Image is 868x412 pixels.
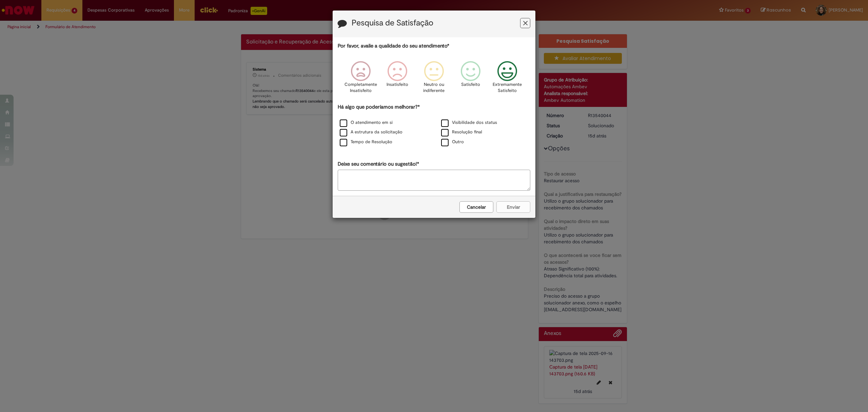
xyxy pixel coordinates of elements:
[422,81,446,94] p: Neutro ou indiferente
[417,56,451,102] div: Neutro ou indiferente
[344,81,377,94] p: Completamente Insatisfeito
[441,129,482,135] label: Resolução final
[338,161,419,168] label: Deixe seu comentário ou sugestão!*
[441,139,464,145] label: Outro
[459,201,493,213] button: Cancelar
[340,119,393,126] label: O atendimento em si
[441,119,497,126] label: Visibilidade dos status
[461,81,480,88] p: Satisfeito
[340,139,392,145] label: Tempo de Resolução
[340,129,402,135] label: A estrutura da solicitação
[490,56,525,102] div: Extremamente Satisfeito
[343,56,378,102] div: Completamente Insatisfeito
[453,56,488,102] div: Satisfeito
[380,56,415,102] div: Insatisfeito
[493,81,522,94] p: Extremamente Satisfeito
[338,104,530,147] div: Há algo que poderíamos melhorar?*
[387,81,408,88] p: Insatisfeito
[352,19,433,27] label: Pesquisa de Satisfação
[338,42,449,50] label: Por favor, avalie a qualidade do seu atendimento*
